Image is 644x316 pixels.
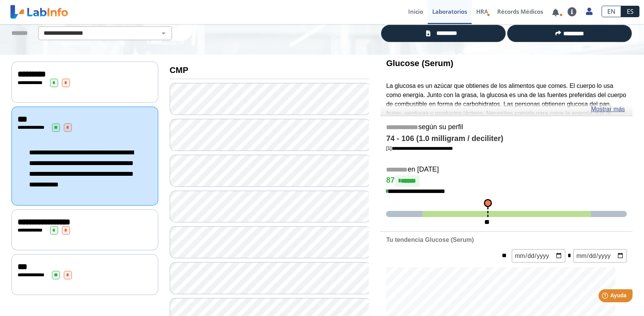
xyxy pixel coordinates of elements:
[602,6,621,17] a: EN
[476,8,488,15] span: HRA
[386,165,627,174] h5: en [DATE]
[386,58,453,68] b: Glucose (Serum)
[573,249,627,263] input: mm/dd/yyyy
[386,145,453,151] a: [1]
[386,175,627,187] h4: 87
[576,286,636,308] iframe: Help widget launcher
[512,249,565,263] input: mm/dd/yyyy
[591,105,625,114] a: Mostrar más
[621,6,639,17] a: ES
[386,134,627,143] h4: 74 - 106 (1.0 milligram / deciliter)
[386,123,627,132] h5: según su perfil
[386,237,474,243] b: Tu tendencia Glucose (Serum)
[170,65,188,75] b: CMP
[386,81,627,136] p: La glucosa es un azúcar que obtienes de los alimentos que comes. El cuerpo lo usa como energía. J...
